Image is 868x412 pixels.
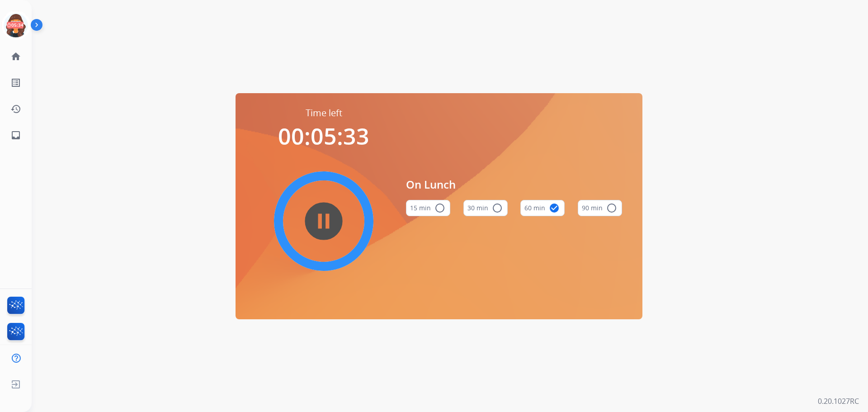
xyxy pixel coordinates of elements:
button: 30 min [463,200,508,216]
mat-icon: pause_circle_filled [318,216,329,227]
button: 15 min [406,200,450,216]
mat-icon: inbox [10,130,21,141]
button: 60 min [520,200,565,216]
span: On Lunch [406,176,622,193]
mat-icon: radio_button_unchecked [606,203,617,213]
mat-icon: history [10,104,21,114]
mat-icon: home [10,51,21,62]
mat-icon: radio_button_unchecked [434,203,445,213]
span: Time left [306,107,342,119]
mat-icon: list_alt [10,77,21,88]
mat-icon: check_circle [549,203,560,213]
p: 0.20.1027RC [818,396,859,407]
mat-icon: radio_button_unchecked [492,203,503,213]
span: 00:05:33 [278,121,369,152]
button: 90 min [578,200,622,216]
